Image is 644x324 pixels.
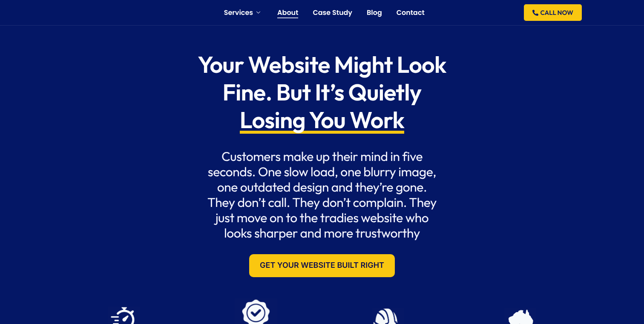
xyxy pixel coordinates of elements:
a: CALL NOW [524,4,582,21]
a: Case Study [313,9,352,16]
h2: Customers make up their mind in five seconds. One slow load, one blurry image, one outdated desig... [204,149,440,241]
a: Contact [397,9,425,16]
span: CALL NOW [540,9,573,16]
a: Blog [367,9,382,16]
a: Get Your Website Built Right [249,254,395,277]
a: ServiceScale logo representing business automation for tradies [58,8,129,16]
h1: Your Website Might Look Fine. But It’s Quietly [186,51,458,134]
span: Losing You Work [240,106,404,134]
span: Get Your Website Built Right [260,262,384,270]
a: About [277,9,298,16]
a: Services [224,9,263,16]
